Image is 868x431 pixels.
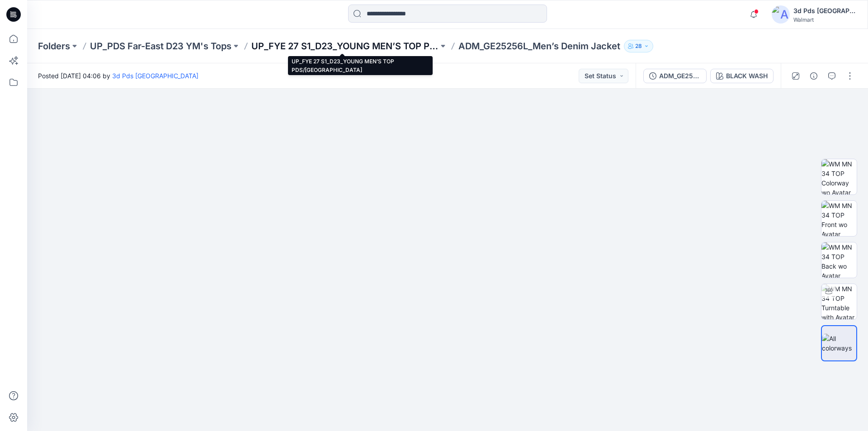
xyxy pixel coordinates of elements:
span: Posted [DATE] 04:06 by [38,71,198,81]
p: 28 [635,41,642,51]
button: BLACK WASH [710,69,774,83]
a: Folders [38,40,70,52]
p: ADM_GE25256L_Men’s Denim Jacket [458,40,620,52]
img: WM MN 34 TOP Back wo Avatar [821,242,857,278]
a: UP_PDS Far-East D23 YM's Tops [90,40,231,52]
div: Walmart [793,16,857,23]
div: 3d Pds [GEOGRAPHIC_DATA] [793,5,857,16]
div: BLACK WASH [726,71,768,81]
button: 28 [624,40,653,52]
img: avatar [772,5,790,24]
div: ADM_GE25256L_Men’s Denim Jacket [659,71,701,81]
a: 3d Pds [GEOGRAPHIC_DATA] [112,72,198,80]
img: WM MN 34 TOP Turntable with Avatar [821,284,857,319]
img: WM MN 34 TOP Colorway wo Avatar [821,159,857,194]
button: Details [807,69,821,83]
img: All colorways [822,334,856,353]
button: ADM_GE25256L_Men’s Denim Jacket [643,69,707,83]
a: UP_FYE 27 S1_D23_YOUNG MEN’S TOP PDS/[GEOGRAPHIC_DATA] [251,40,439,52]
img: WM MN 34 TOP Front wo Avatar [821,201,857,236]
